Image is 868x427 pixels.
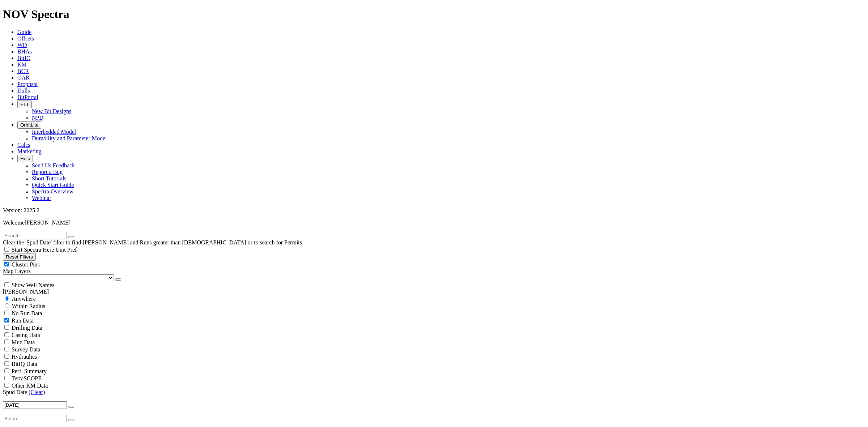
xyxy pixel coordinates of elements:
[12,339,35,345] span: Mud Data
[25,219,71,226] span: [PERSON_NAME]
[12,361,37,367] span: BitIQ Data
[17,94,38,100] a: BitPortal
[12,296,36,302] span: Anywhere
[3,268,31,274] span: Map Layers
[12,282,54,288] span: Show Well Names
[20,156,30,161] span: Help
[12,332,40,338] span: Casing Data
[12,383,48,389] span: Other KM Data
[32,135,107,141] a: Durability and Parameter Model
[3,415,67,422] input: Before
[12,375,42,381] span: TerraSCOPE
[32,182,74,188] a: Quick Start Guide
[32,115,43,121] a: NPD
[3,289,865,295] div: [PERSON_NAME]
[3,353,865,360] filter-controls-checkbox: Hydraulics Analysis
[17,121,41,129] button: OrbitLite
[3,375,865,382] filter-controls-checkbox: TerraSCOPE Data
[17,81,38,87] a: Proposal
[12,346,41,353] span: Survey Data
[32,129,76,135] a: Interbedded Model
[4,247,9,252] input: Start Spectra Here
[12,303,45,309] span: Within Radius
[20,102,29,107] span: FTT
[20,122,38,128] span: OrbitLite
[17,87,30,94] a: Dulls
[3,232,67,239] input: Search
[17,35,34,42] a: Offsets
[55,247,77,253] span: Unit Pref
[12,261,40,268] span: Cluster Pins
[32,162,75,168] a: Send Us Feedback
[12,317,34,324] span: Run Data
[17,74,30,81] a: OAR
[17,155,33,162] button: Help
[12,310,42,316] span: No Run Data
[32,175,67,182] a: Short Tutorials
[17,29,31,35] a: Guide
[32,108,71,114] a: New Bit Designs
[17,101,32,108] button: FTT
[3,253,36,261] button: Reset Filters
[3,8,865,21] h1: NOV Spectra
[3,207,865,214] div: Version: 2025.2
[12,247,54,253] span: Start Spectra Here
[32,169,63,175] a: Report a Bug
[17,68,29,74] a: BCR
[3,401,67,409] input: After
[3,239,303,245] span: Clear the 'Spud Date' filter to find [PERSON_NAME] and Runs greater than [DEMOGRAPHIC_DATA] or to...
[29,389,45,395] a: (Clear)
[17,148,42,154] a: Marketing
[17,55,30,61] a: BitIQ
[3,219,865,226] p: Welcome
[17,61,27,68] a: KM
[3,367,865,375] filter-controls-checkbox: Performance Summary
[17,48,32,55] a: BHAs
[32,195,51,201] a: Webinar
[3,382,865,389] filter-controls-checkbox: TerraSCOPE Data
[17,142,30,148] a: Calcs
[32,188,73,195] a: Spectra Overview
[12,368,47,374] span: Perf. Summary
[3,389,27,395] span: Spud Date
[12,354,37,360] span: Hydraulics
[12,325,42,331] span: Drilling Data
[17,42,27,48] a: WD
